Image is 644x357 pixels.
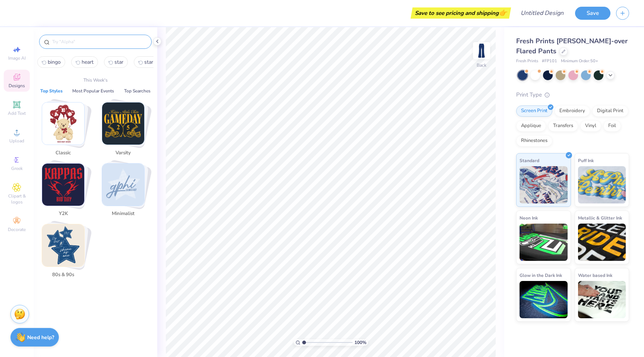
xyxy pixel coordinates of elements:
[48,59,61,66] span: bingo
[122,87,153,95] button: Top Searches
[578,281,626,318] img: Water based Ink
[51,210,75,218] span: Y2K
[578,166,626,203] img: Puff Ink
[477,62,486,69] div: Back
[8,227,26,233] span: Decorate
[4,193,30,205] span: Clipart & logos
[603,120,621,132] div: Foil
[542,58,557,64] span: # FP101
[499,8,507,17] span: 👉
[520,157,539,164] span: Standard
[516,120,546,132] div: Applique
[9,138,24,144] span: Upload
[71,56,98,68] button: heart 1
[114,59,123,66] span: star
[8,110,26,116] span: Add Text
[516,37,628,56] span: Fresh Prints [PERSON_NAME]-over Flared Pants
[38,87,65,95] button: Top Styles
[520,166,568,203] img: Standard
[516,105,552,117] div: Screen Print
[111,210,135,218] span: Minimalist
[520,224,568,261] img: Neon Ink
[548,120,578,132] div: Transfers
[578,157,594,164] span: Puff Ink
[354,339,366,346] span: 100 %
[515,6,569,20] input: Untitled Design
[578,224,626,261] img: Metallic & Glitter Ink
[97,102,154,159] button: Stack Card Button Varsity
[575,7,610,20] button: Save
[578,271,612,279] span: Water based Ink
[111,149,135,157] span: Varsity
[51,38,147,45] input: Try "Alpha"
[134,56,160,68] button: stars 3
[9,83,25,89] span: Designs
[37,163,94,221] button: Stack Card Button Y2K
[51,271,75,279] span: 80s & 90s
[42,164,84,206] img: Y2K
[520,214,538,222] span: Neon Ink
[102,102,144,145] img: Varsity
[520,271,562,279] span: Glow in the Dark Ink
[37,102,94,159] button: Stack Card Button Classic
[51,149,75,157] span: Classic
[516,91,629,99] div: Print Type
[37,224,94,281] button: Stack Card Button 80s & 90s
[413,7,509,19] div: Save to see pricing and shipping
[11,165,23,171] span: Greek
[70,87,116,95] button: Most Popular Events
[520,281,568,318] img: Glow in the Dark Ink
[102,164,144,206] img: Minimalist
[580,120,601,132] div: Vinyl
[83,77,108,83] p: This Week's
[37,56,65,68] button: bingo 0
[555,105,590,117] div: Embroidery
[144,59,156,66] span: stars
[104,56,128,68] button: star 2
[516,135,552,146] div: Rhinestones
[82,59,94,66] span: heart
[8,55,26,61] span: Image AI
[561,58,598,64] span: Minimum Order: 50 +
[578,214,622,222] span: Metallic & Glitter Ink
[516,58,538,64] span: Fresh Prints
[42,224,84,266] img: 80s & 90s
[592,105,628,117] div: Digital Print
[27,334,54,341] strong: Need help?
[474,43,489,58] img: Back
[42,102,84,145] img: Classic
[97,163,154,221] button: Stack Card Button Minimalist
